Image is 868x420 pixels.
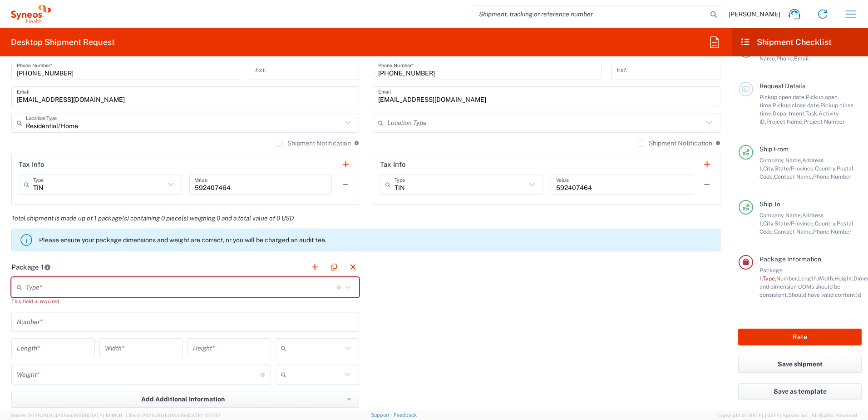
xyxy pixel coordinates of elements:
[19,160,44,169] h2: Tax Info
[5,215,301,222] em: Total shipment is made up of 1 package(s) containing 0 piece(s) weighing 0 and a total value of 0...
[774,228,813,235] span: Contact Name,
[774,173,813,180] span: Contact Name,
[763,165,774,172] span: City,
[729,10,780,18] span: [PERSON_NAME]
[472,5,707,23] input: Shipment, tracking or reference number
[759,267,783,282] span: Package 1:
[804,118,845,125] span: Project Number
[766,118,804,125] span: Project Name,
[759,212,802,219] span: Company Name,
[11,263,51,272] h2: Package 1
[740,37,832,48] h2: Shipment Checklist
[788,291,862,298] span: Should have valid content(s)
[759,255,821,263] span: Package Information
[759,94,806,100] span: Pickup open date,
[776,55,794,62] span: Phone,
[805,110,819,117] span: Task,
[11,413,122,418] span: Server: 2025.20.0-32d5ea39505
[815,220,837,227] span: Country,
[126,413,221,418] span: Client: 2025.20.0-314a16e
[815,165,837,172] span: Country,
[276,140,351,147] label: Shipment Notification
[759,157,802,164] span: Company Name,
[637,140,712,147] label: Shipment Notification
[774,165,815,172] span: State/Province,
[11,37,115,48] h2: Desktop Shipment Request
[11,391,359,408] button: Add Additional Information
[759,200,780,208] span: Ship To
[773,110,805,117] span: Department,
[39,236,716,244] p: Please ensure your package dimensions and weight are correct, or you will be charged an audit fee.
[11,297,359,305] div: This field is required
[798,275,818,282] span: Length,
[834,275,853,282] span: Height,
[738,383,862,400] button: Save as template
[380,160,406,169] h2: Tax Info
[759,145,789,153] span: Ship From
[774,220,815,227] span: State/Province,
[813,173,852,180] span: Phone Number
[763,275,776,282] span: Type,
[717,411,857,420] span: Copyright © [DATE]-[DATE] Agistix Inc., All Rights Reserved
[813,228,852,235] span: Phone Number
[738,356,862,373] button: Save shipment
[818,275,834,282] span: Width,
[738,329,862,345] button: Rate
[759,82,805,90] span: Request Details
[763,220,774,227] span: City,
[371,412,394,418] a: Support
[794,55,809,62] span: Email
[776,275,798,282] span: Number,
[759,55,776,62] span: Name,
[394,412,417,418] a: Feedback
[773,102,820,109] span: Pickup close date,
[187,413,221,418] span: [DATE] 10:17:12
[141,395,225,404] span: Add Additional Information
[88,413,122,418] span: [DATE] 10:18:31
